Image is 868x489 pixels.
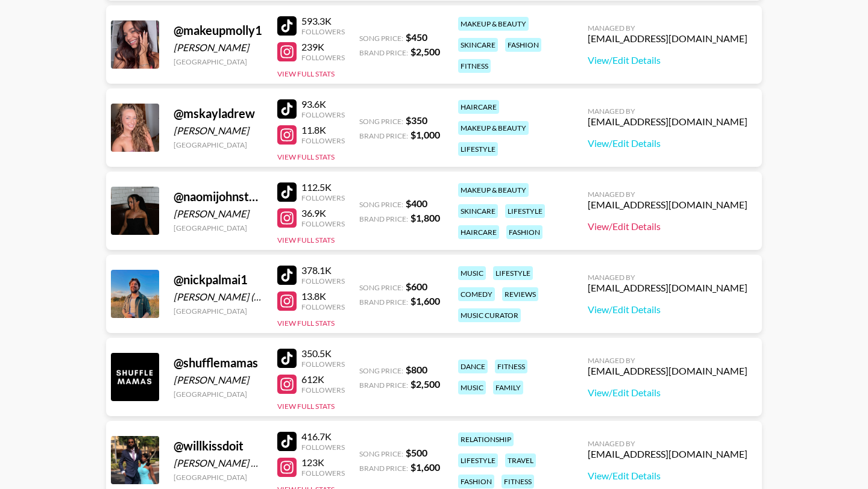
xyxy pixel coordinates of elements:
div: fashion [506,225,542,239]
div: dance [458,360,488,373]
span: Brand Price: [359,381,408,390]
div: @ nickpalmai1 [174,272,263,287]
div: [EMAIL_ADDRESS][DOMAIN_NAME] [588,116,747,128]
div: 350.5K [301,347,345,360]
div: [GEOGRAPHIC_DATA] [174,307,263,316]
a: View/Edit Details [588,387,747,399]
div: family [493,381,523,394]
strong: $ 600 [406,281,427,292]
span: Song Price: [359,200,403,209]
div: Followers [301,302,345,311]
div: travel [505,453,536,467]
div: relationship [458,432,514,446]
div: reviews [502,287,538,301]
div: 612K [301,373,345,385]
div: Managed By [588,356,747,365]
div: music curator [458,308,521,322]
button: View Full Stats [277,69,335,78]
div: comedy [458,287,495,301]
div: Followers [301,110,345,119]
span: Brand Price: [359,464,408,473]
div: music [458,266,486,280]
div: 378.1K [301,264,345,276]
div: @ makeupmolly1 [174,23,263,38]
span: Brand Price: [359,48,408,57]
div: 11.8K [301,124,345,136]
strong: $ 1,800 [410,212,440,223]
div: fitness [495,360,527,373]
button: View Full Stats [277,319,335,328]
div: Managed By [588,273,747,282]
a: View/Edit Details [588,54,747,66]
div: 416.7K [301,431,345,443]
div: [PERSON_NAME] [174,208,263,220]
div: [EMAIL_ADDRESS][DOMAIN_NAME] [588,365,747,377]
strong: $ 1,600 [410,461,440,473]
div: Followers [301,360,345,369]
span: Song Price: [359,449,403,458]
strong: $ 450 [406,31,427,43]
strong: $ 500 [406,447,427,458]
div: [EMAIL_ADDRESS][DOMAIN_NAME] [588,282,747,294]
div: Followers [301,193,345,202]
div: @ shufflemamas [174,355,263,370]
div: Followers [301,53,345,62]
div: lifestyle [458,453,498,467]
div: haircare [458,225,499,239]
div: [EMAIL_ADDRESS][DOMAIN_NAME] [588,199,747,211]
div: Followers [301,443,345,452]
div: [GEOGRAPHIC_DATA] [174,390,263,399]
div: makeup & beauty [458,183,529,197]
div: [GEOGRAPHIC_DATA] [174,223,263,232]
div: Followers [301,385,345,394]
div: [EMAIL_ADDRESS][DOMAIN_NAME] [588,33,747,45]
div: [GEOGRAPHIC_DATA] [174,473,263,482]
div: fashion [505,38,541,52]
span: Song Price: [359,117,403,126]
div: [PERSON_NAME] & [PERSON_NAME] [174,457,263,469]
div: 112.5K [301,181,345,193]
div: [GEOGRAPHIC_DATA] [174,57,263,66]
div: fitness [502,475,534,488]
div: 123K [301,456,345,469]
span: Brand Price: [359,214,408,223]
div: [PERSON_NAME] ([PERSON_NAME]) [174,291,263,303]
button: View Full Stats [277,402,335,411]
span: Song Price: [359,283,403,292]
strong: $ 1,600 [410,295,440,307]
div: skincare [458,204,498,218]
div: [PERSON_NAME] [174,125,263,137]
a: View/Edit Details [588,220,747,232]
div: [PERSON_NAME] [174,374,263,386]
div: 593.3K [301,15,345,27]
strong: $ 350 [406,114,427,126]
div: music [458,381,486,394]
div: Managed By [588,439,747,448]
div: Followers [301,219,345,228]
span: Song Price: [359,366,403,375]
div: @ willkissdoit [174,438,263,453]
div: @ mskayladrew [174,106,263,121]
div: [GEOGRAPHIC_DATA] [174,140,263,149]
button: View Full Stats [277,152,335,161]
strong: $ 1,000 [410,129,440,140]
div: Managed By [588,107,747,116]
div: makeup & beauty [458,121,529,135]
div: fashion [458,475,494,488]
div: Followers [301,276,345,285]
button: View Full Stats [277,235,335,244]
span: Brand Price: [359,297,408,307]
div: Followers [301,136,345,145]
div: haircare [458,100,499,114]
div: makeup & beauty [458,17,529,31]
div: Managed By [588,190,747,199]
div: lifestyle [458,142,498,156]
div: Followers [301,469,345,478]
a: View/Edit Details [588,470,747,482]
strong: $ 2,500 [410,378,440,390]
div: 239K [301,41,345,53]
div: lifestyle [493,266,533,280]
div: Followers [301,27,345,36]
div: Managed By [588,23,747,33]
span: Song Price: [359,34,403,43]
